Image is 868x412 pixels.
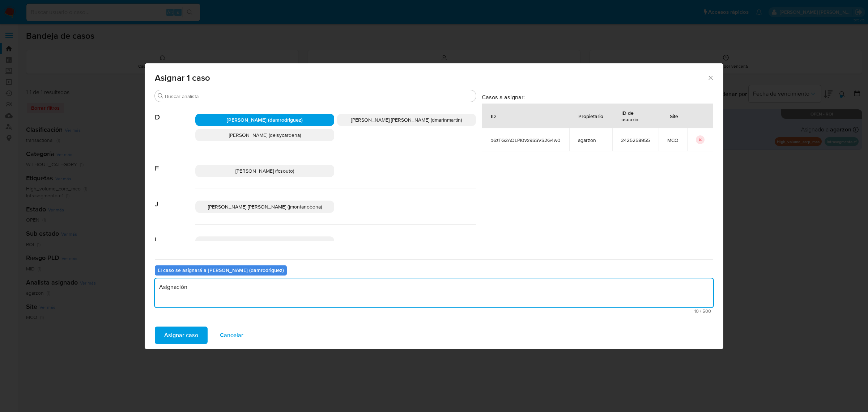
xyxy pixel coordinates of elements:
[229,131,301,139] span: [PERSON_NAME] (deisycardena)
[220,327,243,343] span: Cancelar
[235,167,294,175] span: [PERSON_NAME] (fcsouto)
[155,153,195,173] span: F
[482,107,505,125] div: ID
[155,73,707,82] span: Asignar 1 caso
[195,165,334,177] div: [PERSON_NAME] (fcsouto)
[661,107,687,125] div: Site
[613,104,658,128] div: ID de usuario
[707,74,714,81] button: Cerrar ventana
[195,236,334,249] div: [PERSON_NAME] [PERSON_NAME] (cbaquero)
[578,137,604,143] span: agarzon
[165,93,473,100] input: Buscar analista
[195,114,334,126] div: [PERSON_NAME] (damrodriguez)
[155,189,195,209] span: J
[667,137,678,143] span: MCO
[227,116,303,123] span: [PERSON_NAME] (damrodriguez)
[213,239,316,246] span: [PERSON_NAME] [PERSON_NAME] (cbaquero)
[570,107,612,125] div: Propietario
[696,135,705,144] button: icon-button
[621,137,650,143] span: 2425258955
[490,137,561,143] span: b6zTG2AOLPl0vx9SSVS2G4w0
[210,327,253,344] button: Cancelar
[158,266,284,274] b: El caso se asignará a [PERSON_NAME] (damrodriguez)
[351,116,462,123] span: [PERSON_NAME] [PERSON_NAME] (dmarinmartin)
[195,129,334,141] div: [PERSON_NAME] (deisycardena)
[157,309,711,314] span: Máximo 500 caracteres
[164,327,198,343] span: Asignar caso
[155,225,195,244] span: L
[195,201,334,213] div: [PERSON_NAME] [PERSON_NAME] (jmontanobona)
[337,114,476,126] div: [PERSON_NAME] [PERSON_NAME] (dmarinmartin)
[155,327,208,344] button: Asignar caso
[208,203,322,210] span: [PERSON_NAME] [PERSON_NAME] (jmontanobona)
[155,278,713,307] textarea: Asignación
[155,102,195,122] span: D
[158,93,163,99] button: Buscar
[482,93,713,101] h3: Casos a asignar:
[145,63,723,349] div: assign-modal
